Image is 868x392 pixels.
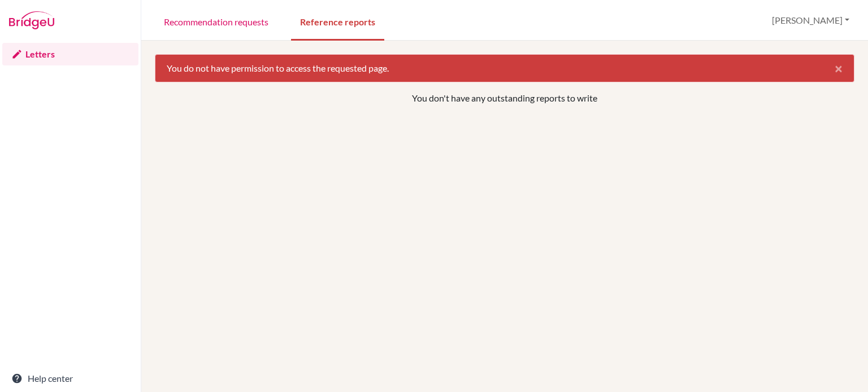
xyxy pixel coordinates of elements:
[835,60,843,76] span: ×
[222,91,788,105] p: You don't have any outstanding reports to write
[155,2,277,41] a: Recommendation requests
[9,11,54,29] img: Bridge-U
[767,10,854,31] button: [PERSON_NAME]
[2,367,138,390] a: Help center
[291,2,384,41] a: Reference reports
[2,43,138,65] a: Letters
[823,55,854,82] button: Close
[155,54,854,82] div: You do not have permission to access the requested page.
